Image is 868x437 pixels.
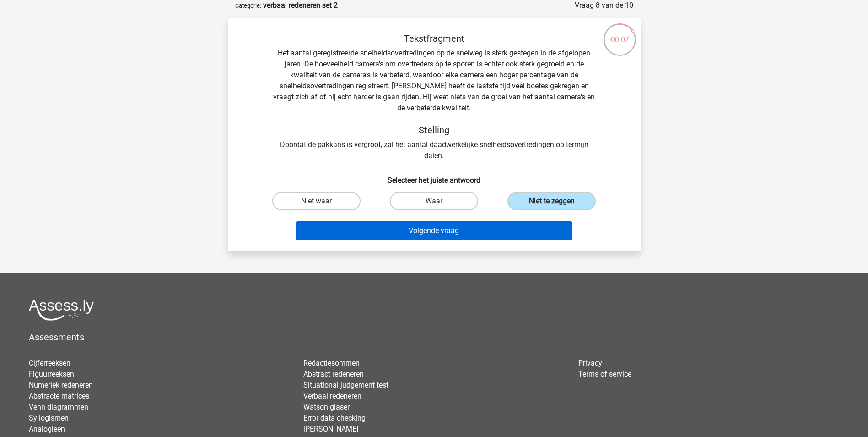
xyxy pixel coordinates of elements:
a: Terms of service [578,370,631,378]
strong: verbaal redeneren set 2 [263,1,338,10]
label: Niet te zeggen [507,192,596,210]
h6: Selecteer het juiste antwoord [243,169,626,185]
a: Syllogismen [29,414,69,422]
a: Redactiesommen [303,359,360,367]
h5: Assessments [29,332,839,343]
label: Niet waar [272,192,361,210]
button: Volgende vraag [296,221,572,240]
div: Het aantal geregistreerde snelheidsovertredingen op de snelweg is sterk gestegen in de afgelopen ... [243,33,626,161]
a: Cijferreeksen [29,359,70,367]
a: Situational judgement test [303,381,388,389]
h5: Tekstfragment [272,33,597,44]
a: Error data checking [303,414,366,422]
a: Watson glaser [303,403,350,411]
a: [PERSON_NAME] [303,425,358,433]
a: Figuurreeksen [29,370,74,378]
label: Waar [390,192,478,210]
a: Verbaal redeneren [303,392,361,400]
img: Assessly logo [29,299,94,321]
div: 00:07 [603,22,637,45]
a: Privacy [578,359,602,367]
a: Venn diagrammen [29,403,88,411]
h5: Stelling [272,125,597,136]
small: Categorie: [235,2,261,9]
a: Analogieen [29,425,65,433]
a: Numeriek redeneren [29,381,93,389]
a: Abstracte matrices [29,392,89,400]
a: Abstract redeneren [303,370,364,378]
